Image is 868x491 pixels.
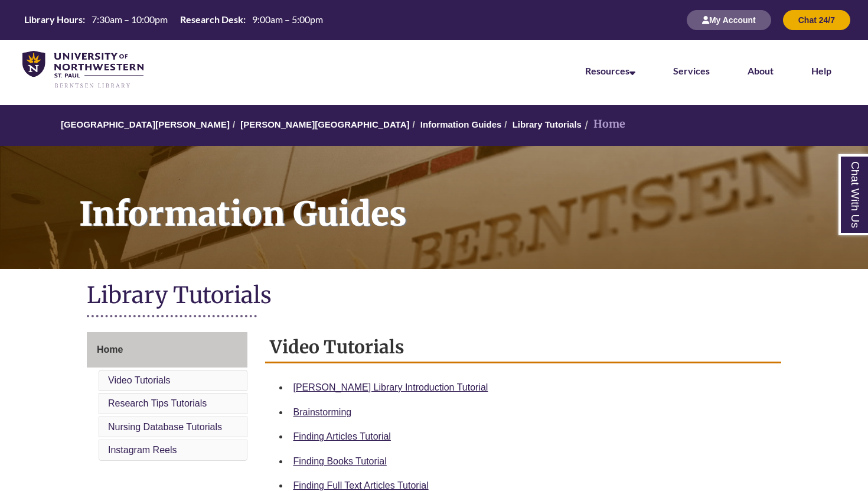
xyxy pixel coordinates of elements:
[252,14,323,25] span: 9:00am – 5:00pm
[687,15,771,25] a: My Account
[513,119,582,129] a: Library Tutorials
[87,332,247,368] a: Home
[61,119,230,129] a: [GEOGRAPHIC_DATA][PERSON_NAME]
[19,13,328,26] table: Hours Today
[293,456,387,466] a: Finding Books Tutorial
[783,15,850,25] a: Chat 24/7
[92,14,168,25] span: 7:30am – 10:00pm
[687,10,771,30] button: My Account
[293,382,488,392] a: [PERSON_NAME] Library Introduction Tutorial
[66,146,868,253] h1: Information Guides
[420,119,502,129] a: Information Guides
[265,332,782,363] h2: Video Tutorials
[783,10,850,30] button: Chat 24/7
[87,332,247,463] div: Guide Page Menu
[87,281,781,312] h1: Library Tutorials
[19,13,328,27] a: Hours Today
[108,445,177,455] a: Instagram Reels
[748,65,774,76] a: About
[108,398,207,408] a: Research Tips Tutorials
[19,13,87,26] th: Library Hours:
[293,480,429,490] a: Finding Full Text Articles Tutorial
[673,65,710,76] a: Services
[97,344,123,355] span: Home
[293,407,352,417] a: Brainstorming
[293,431,391,441] a: Finding Articles Tutorial
[175,13,247,26] th: Research Desk:
[22,51,143,89] img: UNWSP Library Logo
[585,65,635,76] a: Resources
[240,119,409,129] a: [PERSON_NAME][GEOGRAPHIC_DATA]
[811,65,831,76] a: Help
[108,375,171,385] a: Video Tutorials
[108,422,222,432] a: Nursing Database Tutorials
[582,116,625,133] li: Home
